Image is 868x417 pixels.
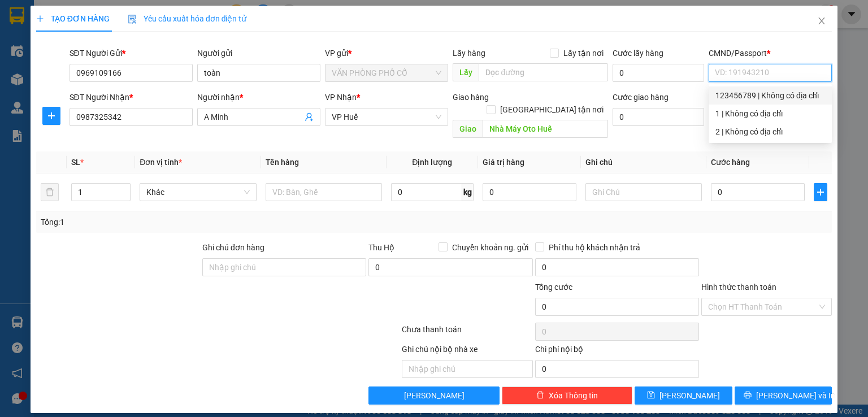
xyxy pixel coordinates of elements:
[197,47,320,59] div: Người gửi
[453,49,485,58] span: Lấy hàng
[325,93,357,102] span: VP Nhận
[401,323,533,343] div: Chưa thanh toán
[613,49,663,58] label: Cước lấy hàng
[404,389,465,402] span: [PERSON_NAME]
[483,120,608,138] input: Dọc đường
[332,64,441,81] span: VĂN PHÒNG PHỐ CỔ
[502,386,632,405] button: deleteXóa Thông tin
[535,343,699,360] div: Chi phí nội bộ
[448,241,533,254] span: Chuyển khoản ng. gửi
[128,15,137,24] img: icon
[202,243,264,252] label: Ghi chú đơn hàng
[453,63,479,81] span: Lấy
[756,389,835,402] span: [PERSON_NAME] và In
[735,386,832,405] button: printer[PERSON_NAME] và In
[197,91,320,103] div: Người nhận
[368,243,394,252] span: Thu Hộ
[146,184,249,201] span: Khác
[814,188,827,197] span: plus
[368,386,499,405] button: [PERSON_NAME]
[402,343,532,360] div: Ghi chú nội bộ nhà xe
[266,158,299,167] span: Tên hàng
[41,183,59,201] button: delete
[305,112,314,121] span: user-add
[140,158,182,167] span: Đơn vị tính
[43,111,60,120] span: plus
[647,391,655,400] span: save
[715,89,825,102] div: 123456789 | Không có địa chỉ
[412,158,452,167] span: Định lượng
[715,107,825,120] div: 1 | Không có địa chỉ
[744,391,752,400] span: printer
[585,183,702,201] input: Ghi Chú
[453,93,489,102] span: Giao hàng
[701,283,776,292] label: Hình thức thanh toán
[635,386,732,405] button: save[PERSON_NAME]
[549,389,598,402] span: Xóa Thông tin
[70,91,193,103] div: SĐT Người Nhận
[709,105,832,123] div: 1 | Không có địa chỉ
[535,283,572,292] span: Tổng cước
[479,63,608,81] input: Dọc đường
[559,47,608,59] span: Lấy tận nơi
[496,103,608,116] span: [GEOGRAPHIC_DATA] tận nơi
[266,183,382,201] input: VD: Bàn, Ghế
[659,389,720,402] span: [PERSON_NAME]
[483,183,576,201] input: 0
[332,108,441,125] span: VP Huế
[709,47,832,59] div: CMND/Passport
[70,47,193,59] div: SĐT Người Gửi
[202,258,366,276] input: Ghi chú đơn hàng
[128,14,247,23] span: Yêu cầu xuất hóa đơn điện tử
[709,86,832,105] div: 123456789 | Không có địa chỉ
[536,391,544,400] span: delete
[36,15,44,23] span: plus
[544,241,645,254] span: Phí thu hộ khách nhận trả
[36,14,110,23] span: TẠO ĐƠN HÀNG
[325,47,448,59] div: VP gửi
[711,158,750,167] span: Cước hàng
[709,123,832,141] div: 2 | Không có địa chỉ
[581,151,706,173] th: Ghi chú
[41,216,336,228] div: Tổng: 1
[483,158,524,167] span: Giá trị hàng
[462,183,474,201] span: kg
[453,120,483,138] span: Giao
[806,6,837,37] button: Close
[71,158,80,167] span: SL
[402,360,532,378] input: Nhập ghi chú
[613,64,704,82] input: Cước lấy hàng
[42,107,60,125] button: plus
[814,183,827,201] button: plus
[817,16,826,25] span: close
[715,125,825,138] div: 2 | Không có địa chỉ
[613,93,669,102] label: Cước giao hàng
[613,108,704,126] input: Cước giao hàng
